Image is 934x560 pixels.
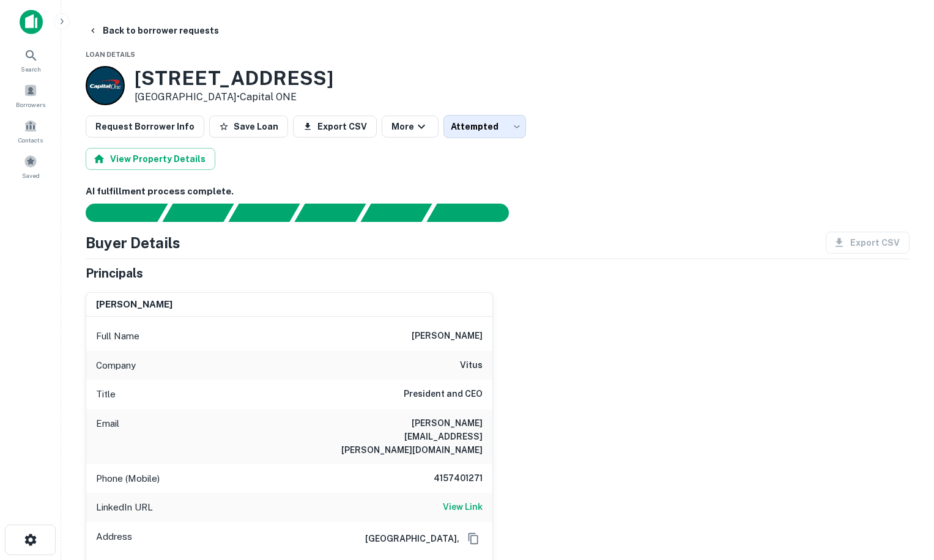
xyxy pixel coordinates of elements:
[360,204,432,222] div: Principals found, still searching for contact information. This may take time...
[4,114,57,147] a: Contacts
[209,116,288,138] button: Save Loan
[96,358,136,373] p: Company
[443,500,483,515] a: View Link
[404,387,483,402] h6: President and CEO
[96,500,153,515] p: LinkedIn URL
[20,10,43,34] img: capitalize-icon.png
[96,529,132,548] p: Address
[16,100,45,109] span: Borrowers
[4,79,57,112] a: Borrowers
[96,329,139,344] p: Full Name
[162,204,234,222] div: Your request is received and processing...
[86,232,180,254] h4: Buyer Details
[21,64,41,74] span: Search
[443,500,483,514] h6: View Link
[873,462,934,521] iframe: Chat Widget
[96,298,172,312] h6: [PERSON_NAME]
[443,115,526,138] div: Attempted
[382,116,439,138] button: More
[294,204,366,222] div: Principals found, AI now looking for contact information...
[135,67,333,90] h3: [STREET_ADDRESS]
[460,358,483,373] h6: vitus
[4,150,57,183] a: Saved
[96,387,116,402] p: Title
[86,264,143,282] h5: Principals
[240,91,297,103] a: Capital ONE
[83,20,224,42] button: Back to borrower requests
[22,171,40,180] span: Saved
[355,532,459,545] h6: [GEOGRAPHIC_DATA],
[96,416,119,457] p: Email
[427,204,524,222] div: AI fulfillment process complete.
[4,43,57,76] a: Search
[464,529,483,548] button: Copy Address
[293,116,377,138] button: Export CSV
[86,148,215,170] button: View Property Details
[71,204,163,222] div: Sending borrower request to AI...
[86,51,135,58] span: Loan Details
[86,116,204,138] button: Request Borrower Info
[336,416,483,457] h6: [PERSON_NAME][EMAIL_ADDRESS][PERSON_NAME][DOMAIN_NAME]
[18,135,43,145] span: Contacts
[96,471,160,486] p: Phone (Mobile)
[228,204,300,222] div: Documents found, AI parsing details...
[412,329,483,344] h6: [PERSON_NAME]
[135,90,333,105] p: [GEOGRAPHIC_DATA] •
[86,185,910,199] h6: AI fulfillment process complete.
[409,471,483,486] h6: 4157401271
